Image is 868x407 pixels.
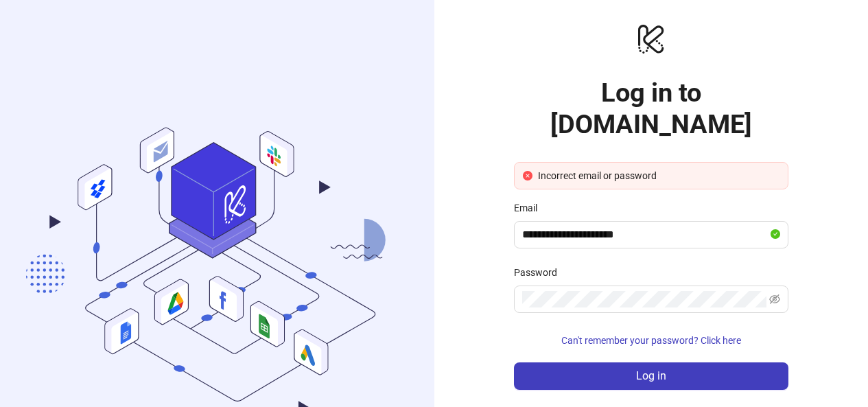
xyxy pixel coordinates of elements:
[561,335,741,346] span: Can't remember your password? Click here
[514,200,546,216] label: Email
[523,171,532,181] span: close-circle
[514,265,566,280] label: Password
[522,226,768,243] input: Email
[514,77,788,140] h1: Log in to [DOMAIN_NAME]
[538,168,779,183] div: Incorrect email or password
[522,291,766,307] input: Password
[636,370,666,382] span: Log in
[514,362,788,390] button: Log in
[769,294,780,305] span: eye-invisible
[514,335,788,346] a: Can't remember your password? Click here
[514,329,788,351] button: Can't remember your password? Click here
